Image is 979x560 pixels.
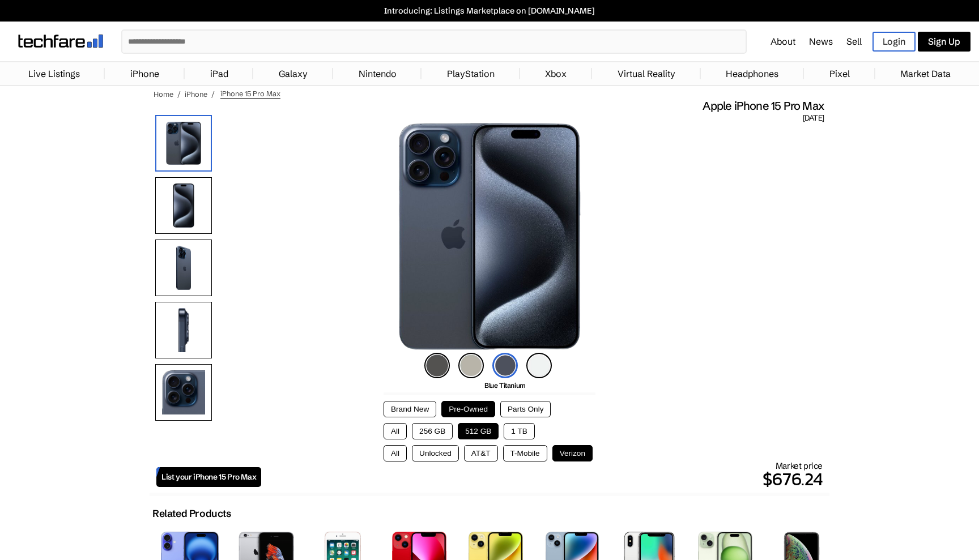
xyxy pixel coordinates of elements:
img: iPhone 15 Pro Max [398,123,581,350]
a: Live Listings [23,62,86,85]
a: Xbox [539,62,572,85]
a: Home [154,89,173,99]
button: 256 GB [412,423,453,439]
div: Market price [261,460,823,493]
span: / [211,89,215,99]
img: black-titanium-icon [424,353,450,378]
img: Camera [155,364,212,421]
a: Headphones [720,62,784,85]
span: Blue Titanium [484,381,526,390]
span: iPhone 15 Pro Max [220,89,280,99]
a: List your iPhone 15 Pro Max [156,467,261,487]
img: white-titanium-icon [526,353,552,378]
span: Apple iPhone 15 Pro Max [703,99,824,113]
a: Galaxy [273,62,313,85]
button: Unlocked [412,445,459,461]
a: iPad [205,62,234,85]
p: $676.24 [261,465,823,493]
a: Pixel [824,62,855,85]
img: blue-titanium-icon [492,353,518,378]
a: Sell [846,36,862,47]
a: Introducing: Listings Marketplace on [DOMAIN_NAME] [6,6,973,16]
img: techfare logo [18,35,103,48]
button: T-Mobile [503,445,547,461]
span: List your iPhone 15 Pro Max [161,472,256,482]
button: Verizon [552,445,593,461]
a: iPhone [125,62,165,85]
button: Brand New [384,401,436,417]
a: iPhone [185,89,207,99]
button: AT&T [464,445,498,461]
button: 512 GB [458,423,499,439]
a: Market Data [895,62,956,85]
button: All [384,423,407,439]
button: 1 TB [504,423,534,439]
button: Parts Only [500,401,551,417]
img: Side [155,302,212,358]
a: PlayStation [441,62,500,85]
img: Rear [155,240,212,296]
span: / [177,89,181,99]
a: About [771,36,795,47]
button: Pre-Owned [441,401,495,417]
h2: Related Products [152,507,231,520]
img: Front [155,177,212,234]
span: [DATE] [803,113,824,123]
a: Login [872,32,916,52]
a: News [809,36,833,47]
button: All [384,445,407,461]
a: Virtual Reality [612,62,681,85]
img: iPhone 15 Pro Max [155,115,212,172]
a: Nintendo [353,62,402,85]
img: natural-titanium-icon [458,353,484,378]
a: Sign Up [918,32,971,52]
